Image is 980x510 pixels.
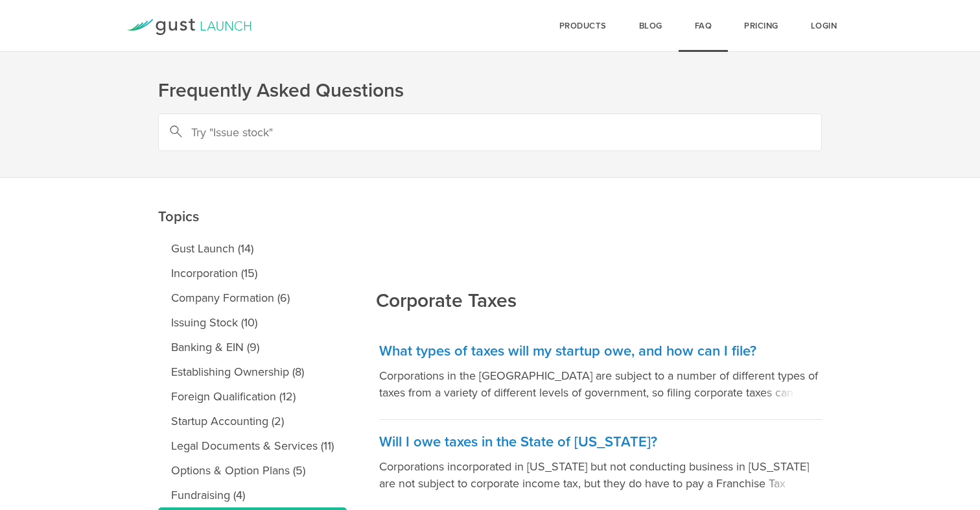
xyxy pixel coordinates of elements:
a: Startup Accounting (2) [158,409,347,433]
h2: Corporate Taxes [376,200,517,314]
p: Corporations incorporated in [US_STATE] but not conducting business in [US_STATE] are not subject... [379,458,822,492]
h2: Topics [158,116,347,230]
a: Establishing Ownership (8) [158,359,347,384]
a: Options & Option Plans (5) [158,458,347,483]
a: Fundraising (4) [158,483,347,507]
a: Issuing Stock (10) [158,310,347,335]
input: Try "Issue stock" [158,114,822,151]
a: Foreign Qualification (12) [158,384,347,409]
p: Corporations in the [GEOGRAPHIC_DATA] are subject to a number of different types of taxes from a ... [379,367,822,401]
h3: What types of taxes will my startup owe, and how can I file? [379,342,822,361]
h1: Frequently Asked Questions [158,78,822,104]
a: Legal Documents & Services (11) [158,433,347,458]
a: What types of taxes will my startup owe, and how can I file? Corporations in the [GEOGRAPHIC_DATA... [379,329,822,420]
a: Gust Launch (14) [158,236,347,261]
a: Incorporation (15) [158,261,347,285]
a: Company Formation (6) [158,285,347,310]
h3: Will I owe taxes in the State of [US_STATE]? [379,433,822,452]
a: Banking & EIN (9) [158,335,347,359]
